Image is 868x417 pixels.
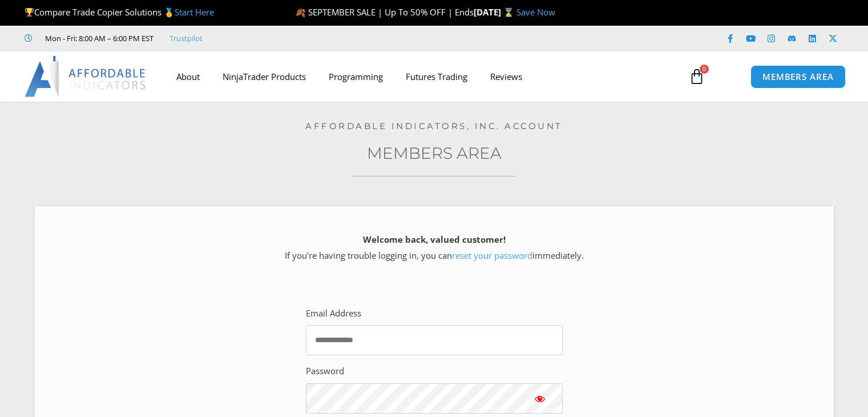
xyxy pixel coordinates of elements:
[700,65,709,74] span: 0
[750,65,846,89] a: MEMBERS AREA
[367,143,502,163] a: Members Area
[762,73,834,81] span: MEMBERS AREA
[25,6,214,18] span: Compare Trade Copier Solutions 🥇
[165,63,677,90] nav: Menu
[25,56,147,97] img: LogoAI
[479,63,534,90] a: Reviews
[305,121,563,131] a: Affordable Indicators, Inc. Account
[474,6,516,18] strong: [DATE] ⌛
[672,60,722,93] a: 0
[452,250,532,261] a: reset your password
[169,31,203,45] a: Trustpilot
[394,63,479,90] a: Futures Trading
[165,63,211,90] a: About
[517,383,563,414] button: Show password
[363,234,506,245] strong: Welcome back, valued customer!
[175,6,214,18] a: Start Here
[306,306,361,322] label: Email Address
[516,6,555,18] a: Save Now
[295,6,474,18] span: 🍂 SEPTEMBER SALE | Up To 50% OFF | Ends
[42,31,154,45] span: Mon - Fri: 8:00 AM – 6:00 PM EST
[25,8,34,17] img: 🏆
[306,363,344,379] label: Password
[211,63,317,90] a: NinjaTrader Products
[317,63,394,90] a: Programming
[55,232,814,264] p: If you’re having trouble logging in, you can immediately.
